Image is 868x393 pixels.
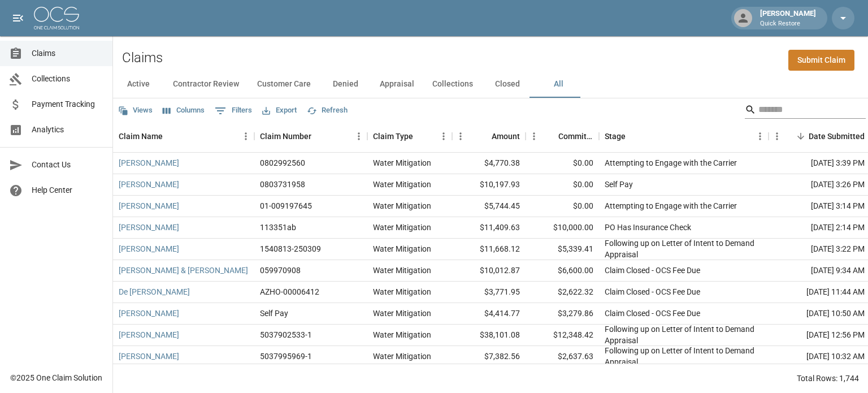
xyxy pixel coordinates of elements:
button: Menu [452,128,469,145]
div: Committed Amount [526,120,599,152]
div: Amount [452,120,526,152]
div: Stage [599,120,769,152]
button: Appraisal [371,71,423,98]
div: Water Mitigation [373,308,431,319]
button: Menu [769,128,785,145]
div: Claim Name [119,120,163,152]
a: [PERSON_NAME] [119,200,179,211]
img: ocs-logo-white-transparent.png [34,7,79,29]
a: [PERSON_NAME] [119,157,179,169]
button: Sort [476,128,492,144]
div: $4,770.38 [452,153,526,174]
a: [PERSON_NAME] [119,308,179,319]
div: $10,000.00 [526,217,599,239]
button: Menu [435,128,452,145]
div: Following up on Letter of Intent to Demand Appraisal [605,323,763,346]
div: Water Mitigation [373,222,431,233]
button: Denied [320,71,371,98]
div: Water Mitigation [373,286,431,297]
button: Collections [423,71,482,98]
h2: Claims [122,50,163,66]
button: Export [259,102,300,119]
div: Water Mitigation [373,157,431,169]
div: $38,101.08 [452,325,526,346]
button: Sort [311,128,327,144]
span: Payment Tracking [32,98,103,110]
div: $5,744.45 [452,196,526,217]
button: Closed [482,71,533,98]
button: Sort [413,128,429,144]
span: Claims [32,47,103,59]
button: Sort [626,128,641,144]
div: Claim Type [367,120,452,152]
div: Committed Amount [558,120,593,152]
div: $6,600.00 [526,260,599,282]
a: [PERSON_NAME] [119,222,179,233]
div: Attempting to Engage with the Carrier [605,157,737,169]
a: [PERSON_NAME] [119,329,179,340]
div: dynamic tabs [113,71,868,98]
button: Customer Care [248,71,320,98]
div: $11,409.63 [452,217,526,239]
div: PO Has Insurance Check [605,222,691,233]
div: $2,622.32 [526,282,599,303]
div: Water Mitigation [373,200,431,211]
div: Amount [492,120,520,152]
a: De [PERSON_NAME] [119,286,190,297]
button: open drawer [7,7,29,29]
div: $7,382.56 [452,346,526,368]
div: © 2025 One Claim Solution [10,372,102,383]
a: [PERSON_NAME] [119,351,179,362]
div: 0803731958 [260,179,305,190]
div: Claim Closed - OCS Fee Due [605,286,700,297]
button: Select columns [160,102,207,119]
div: Date Submitted [809,120,865,152]
button: All [533,71,584,98]
div: $2,637.63 [526,346,599,368]
div: $3,771.95 [452,282,526,303]
button: Sort [163,128,179,144]
button: Views [115,102,155,119]
div: Self Pay [605,179,633,190]
div: Claim Number [260,120,311,152]
div: Claim Closed - OCS Fee Due [605,265,700,276]
div: $12,348.42 [526,325,599,346]
div: Water Mitigation [373,351,431,362]
button: Menu [237,128,254,145]
div: Following up on Letter of Intent to Demand Appraisal [605,345,763,368]
div: 5037995969-1 [260,351,312,362]
span: Analytics [32,124,103,136]
div: 1540813-250309 [260,243,321,254]
div: Claim Type [373,120,413,152]
div: $4,414.77 [452,303,526,325]
button: Menu [526,128,542,145]
div: Water Mitigation [373,179,431,190]
div: $0.00 [526,174,599,196]
button: Sort [793,128,809,144]
button: Sort [542,128,558,144]
div: Following up on Letter of Intent to Demand Appraisal [605,237,763,260]
div: 5037902533-1 [260,329,312,340]
span: Contact Us [32,159,103,171]
p: Quick Restore [760,19,816,29]
div: Total Rows: 1,744 [797,373,859,384]
div: Claim Closed - OCS Fee Due [605,308,700,319]
a: [PERSON_NAME] [119,243,179,254]
div: Water Mitigation [373,329,431,340]
a: Submit Claim [788,50,854,71]
span: Help Center [32,184,103,196]
div: $0.00 [526,153,599,174]
div: 113351ab [260,222,296,233]
div: Claim Number [254,120,367,152]
div: Water Mitigation [373,265,431,276]
a: [PERSON_NAME] [119,179,179,190]
button: Show filters [212,102,255,120]
button: Active [113,71,164,98]
div: Claim Name [113,120,254,152]
div: Attempting to Engage with the Carrier [605,200,737,211]
button: Menu [350,128,367,145]
div: Stage [605,120,626,152]
div: $3,279.86 [526,303,599,325]
a: [PERSON_NAME] & [PERSON_NAME] [119,265,248,276]
div: $11,668.12 [452,239,526,260]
